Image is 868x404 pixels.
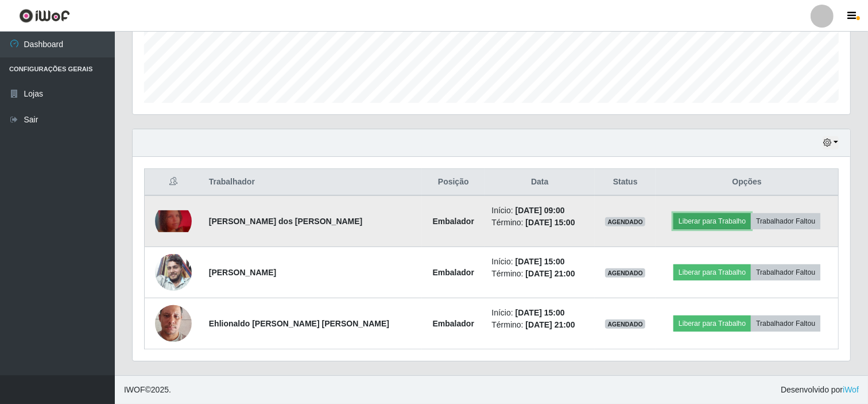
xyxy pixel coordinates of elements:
[491,205,588,217] li: Início:
[433,217,474,226] strong: Embalador
[155,254,192,291] img: 1646132801088.jpeg
[491,217,588,229] li: Término:
[202,169,422,196] th: Trabalhador
[516,206,565,215] time: [DATE] 09:00
[491,256,588,268] li: Início:
[491,268,588,280] li: Término:
[751,264,820,280] button: Trabalhador Faltou
[781,384,859,396] span: Desenvolvido por
[124,384,171,396] span: © 2025 .
[526,218,575,227] time: [DATE] 15:00
[605,217,645,226] span: AGENDADO
[516,308,565,317] time: [DATE] 15:00
[422,169,485,196] th: Posição
[673,213,751,229] button: Liberar para Trabalho
[491,319,588,331] li: Término:
[516,257,565,266] time: [DATE] 15:00
[433,268,474,277] strong: Embalador
[526,320,575,329] time: [DATE] 21:00
[605,268,645,278] span: AGENDADO
[155,210,192,233] img: 1704220129324.jpeg
[673,315,751,332] button: Liberar para Trabalho
[155,291,192,356] img: 1675087680149.jpeg
[209,319,389,328] strong: Ehlionaldo [PERSON_NAME] [PERSON_NAME]
[433,319,474,328] strong: Embalador
[526,269,575,278] time: [DATE] 21:00
[751,315,820,332] button: Trabalhador Faltou
[843,385,859,394] a: iWof
[485,169,595,196] th: Data
[751,213,820,229] button: Trabalhador Faltou
[673,264,751,280] button: Liberar para Trabalho
[491,307,588,319] li: Início:
[19,9,70,23] img: CoreUI Logo
[605,320,645,329] span: AGENDADO
[124,385,145,394] span: IWOF
[209,268,276,277] strong: [PERSON_NAME]
[595,169,656,196] th: Status
[209,217,363,226] strong: [PERSON_NAME] dos [PERSON_NAME]
[656,169,838,196] th: Opções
